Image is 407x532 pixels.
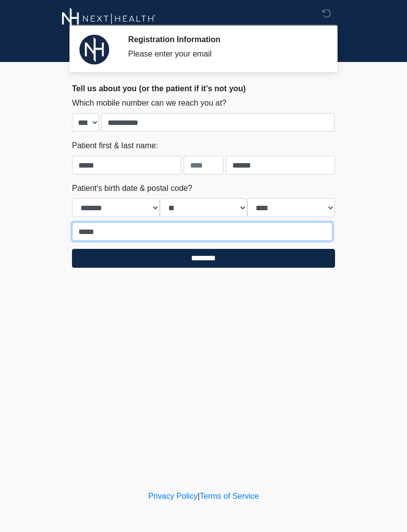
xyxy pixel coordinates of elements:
[72,140,158,152] label: Patient first & last name:
[72,97,226,109] label: Which mobile number can we reach you at?
[128,35,320,44] h2: Registration Information
[72,84,335,93] h2: Tell us about you (or the patient if it's not you)
[128,48,320,60] div: Please enter your email
[62,7,156,30] img: Next-Health Montecito Logo
[79,35,109,64] img: Agent Avatar
[198,492,200,500] a: |
[200,492,259,500] a: Terms of Service
[148,492,198,500] a: Privacy Policy
[72,182,192,194] label: Patient's birth date & postal code?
